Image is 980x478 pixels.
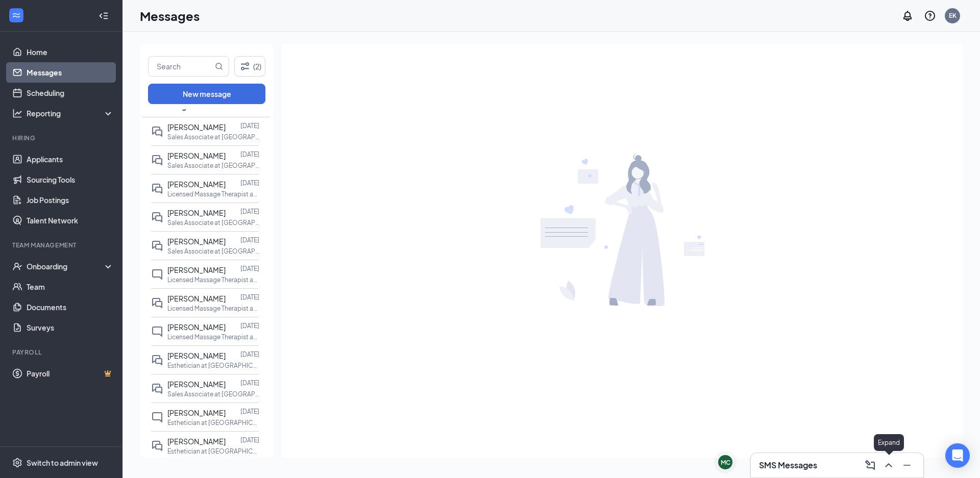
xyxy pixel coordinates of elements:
[151,125,163,138] svg: DoubleChat
[12,458,22,468] svg: Settings
[240,436,259,444] p: [DATE]
[240,350,259,359] p: [DATE]
[240,321,259,330] p: [DATE]
[240,293,259,301] p: [DATE]
[27,190,114,210] a: Job Postings
[167,247,259,256] p: Sales Associate at [GEOGRAPHIC_DATA]
[240,236,259,244] p: [DATE]
[167,190,259,198] p: Licensed Massage Therapist at [GEOGRAPHIC_DATA]
[151,268,163,281] svg: ChatInactive
[12,241,112,249] div: Team Management
[883,459,895,471] svg: ChevronUp
[151,297,163,309] svg: DoubleChat
[151,183,163,195] svg: DoubleChat
[27,210,114,231] a: Talent Network
[27,276,114,297] a: Team
[167,133,259,141] p: Sales Associate at [GEOGRAPHIC_DATA]
[12,108,22,118] svg: Analysis
[240,207,259,216] p: [DATE]
[215,62,223,70] svg: MagnifyingGlass
[167,294,226,303] span: [PERSON_NAME]
[167,275,259,284] p: Licensed Massage Therapist at [GEOGRAPHIC_DATA]
[864,459,876,471] svg: ComposeMessage
[167,180,226,189] span: [PERSON_NAME]
[27,83,114,103] a: Scheduling
[240,407,259,416] p: [DATE]
[167,380,226,389] span: [PERSON_NAME]
[151,354,163,366] svg: DoubleChat
[12,261,22,271] svg: UserCheck
[27,297,114,317] a: Documents
[151,211,163,223] svg: DoubleChat
[240,179,259,187] p: [DATE]
[167,237,226,246] span: [PERSON_NAME]
[151,240,163,252] svg: DoubleChat
[151,440,163,452] svg: DoubleChat
[27,363,114,384] a: PayrollCrown
[167,390,259,398] p: Sales Associate at [GEOGRAPHIC_DATA]
[167,304,259,313] p: Licensed Massage Therapist at [GEOGRAPHIC_DATA]
[880,457,897,473] button: ChevronUp
[11,10,21,20] svg: WorkstreamLogo
[151,383,163,395] svg: DoubleChat
[140,7,200,24] h1: Messages
[27,169,114,190] a: Sourcing Tools
[167,447,259,456] p: Esthetician at [GEOGRAPHIC_DATA]
[27,317,114,338] a: Surveys
[27,108,114,118] div: Reporting
[240,121,259,130] p: [DATE]
[167,437,226,446] span: [PERSON_NAME]
[862,457,878,473] button: ComposeMessage
[949,11,957,20] div: EK
[924,10,936,22] svg: QuestionInfo
[148,84,265,104] button: New message
[167,408,226,417] span: [PERSON_NAME]
[167,265,226,274] span: [PERSON_NAME]
[12,134,112,142] div: Hiring
[899,457,915,473] button: Minimize
[167,418,259,427] p: Esthetician at [GEOGRAPHIC_DATA]
[240,150,259,159] p: [DATE]
[239,60,251,72] svg: Filter
[759,460,817,471] h3: SMS Messages
[27,42,114,62] a: Home
[151,154,163,166] svg: DoubleChat
[167,151,226,160] span: [PERSON_NAME]
[167,218,259,227] p: Sales Associate at [GEOGRAPHIC_DATA]
[27,261,105,271] div: Onboarding
[167,333,259,341] p: Licensed Massage Therapist at [GEOGRAPHIC_DATA]
[901,10,914,22] svg: Notifications
[167,208,226,217] span: [PERSON_NAME]
[151,411,163,423] svg: ChatInactive
[945,443,970,468] div: Open Intercom Messenger
[240,264,259,273] p: [DATE]
[240,379,259,387] p: [DATE]
[99,11,109,21] svg: Collapse
[167,351,226,360] span: [PERSON_NAME]
[151,325,163,338] svg: ChatInactive
[167,122,226,132] span: [PERSON_NAME]
[27,149,114,169] a: Applicants
[167,322,226,332] span: [PERSON_NAME]
[167,361,259,370] p: Esthetician at [GEOGRAPHIC_DATA]
[27,458,98,468] div: Switch to admin view
[12,348,112,357] div: Payroll
[167,161,259,170] p: Sales Associate at [GEOGRAPHIC_DATA]
[234,56,265,77] button: Filter (2)
[721,458,730,467] div: MC
[27,62,114,83] a: Messages
[874,434,904,451] div: Expand
[149,57,213,76] input: Search
[901,459,913,471] svg: Minimize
